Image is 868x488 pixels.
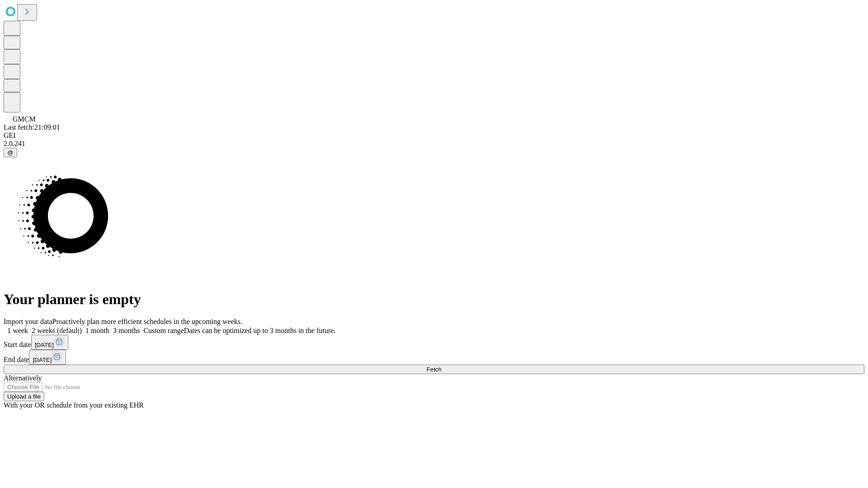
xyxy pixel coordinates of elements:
[35,342,54,348] span: [DATE]
[4,350,864,365] div: End date
[426,366,441,373] span: Fetch
[4,401,144,409] span: With your OR schedule from your existing EHR
[7,327,28,334] span: 1 week
[4,291,864,308] h1: Your planner is empty
[31,335,68,350] button: [DATE]
[32,327,82,334] span: 2 weeks (default)
[184,327,335,334] span: Dates can be optimized up to 3 months in the future.
[4,374,42,382] span: Alternatively
[4,365,864,374] button: Fetch
[4,123,60,131] span: Last fetch: 21:09:01
[52,318,242,325] span: Proactively plan more efficient schedules in the upcoming weeks.
[4,318,52,325] span: Import your data
[113,327,140,334] span: 3 months
[7,149,14,156] span: @
[4,335,864,350] div: Start date
[29,350,66,365] button: [DATE]
[13,115,36,123] span: GMCM
[33,357,52,363] span: [DATE]
[143,327,184,334] span: Custom range
[4,131,864,140] div: GEI
[4,392,44,401] button: Upload a file
[4,140,864,148] div: 2.0.241
[85,327,109,334] span: 1 month
[4,148,17,157] button: @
